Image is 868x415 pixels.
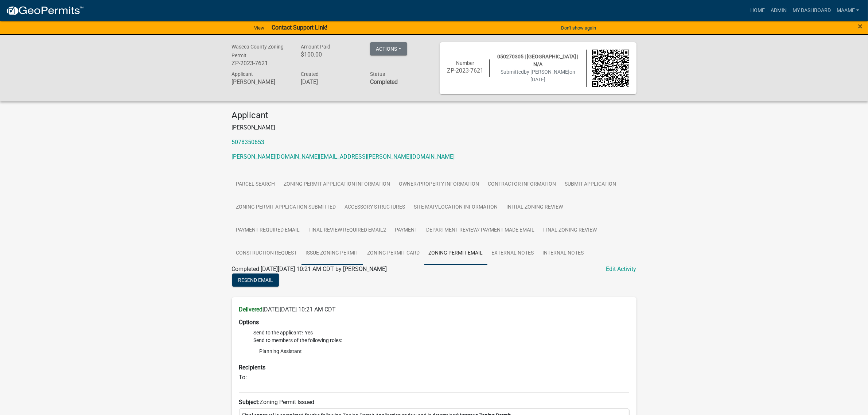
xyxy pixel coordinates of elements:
a: Payment [391,219,422,242]
h4: Applicant [232,110,637,121]
a: My Dashboard [790,4,834,18]
span: 050270305 | [GEOGRAPHIC_DATA] | N/A [498,54,579,67]
a: View [251,22,267,34]
a: Home [747,4,768,18]
li: Planning Assistant [254,346,629,357]
strong: Delivered [239,306,263,313]
span: Created [301,71,319,77]
span: Amount Paid [301,44,330,50]
a: Admin [768,4,790,18]
h6: [DATE] [301,78,359,85]
span: Status [370,71,385,77]
strong: Contact Support Link! [272,24,327,31]
h6: [PERSON_NAME] [232,78,290,85]
strong: Subject: [239,399,260,406]
span: Completed [DATE][DATE] 10:21 AM CDT by [PERSON_NAME] [232,265,387,272]
strong: Recipients [239,364,266,371]
span: Submitted on [DATE] [501,69,575,82]
h6: [DATE][DATE] 10:21 AM CDT [239,306,629,313]
strong: Options [239,319,259,326]
a: Parcel search [232,173,280,196]
span: Number [456,60,474,66]
h6: ZP-2023-7621 [232,60,290,67]
span: Resend Email [238,277,273,283]
a: Zoning Permit Card [363,242,424,265]
a: Construction Request [232,242,301,265]
a: Accessory Structures [340,196,410,219]
p: [PERSON_NAME] [232,123,637,132]
span: by [PERSON_NAME] [524,69,569,75]
span: × [858,21,863,31]
h6: To: [239,374,629,381]
button: Actions [370,42,407,55]
button: Close [858,22,863,31]
h6: $100.00 [301,51,359,58]
li: Send to the applicant? Yes [254,329,629,337]
a: Contractor Information [484,173,561,196]
button: Resend Email [232,274,279,287]
a: Submit Application [561,173,621,196]
h6: ZP-2023-7621 [447,67,484,74]
a: Owner/Property Information [395,173,484,196]
strong: Completed [370,78,398,85]
a: Final Zoning Review [539,219,602,242]
a: [PERSON_NAME][DOMAIN_NAME][EMAIL_ADDRESS][PERSON_NAME][DOMAIN_NAME] [232,153,455,160]
a: Payment Required Email [232,219,304,242]
a: Zoning Permit Email [424,242,487,265]
a: Zoning Permit Application Submitted [232,196,340,219]
a: Maame [834,4,862,18]
a: Edit Activity [606,265,637,274]
a: External Notes [487,242,538,265]
button: Don't show again [558,22,599,34]
a: Final Review Required Email2 [304,219,391,242]
a: Site Map/Location Information [410,196,502,219]
span: Applicant [232,71,253,77]
img: QR code [592,50,629,87]
h6: Zoning Permit Issued [239,399,629,406]
a: 5078350653 [232,139,265,146]
a: Initial Zoning Review [502,196,568,219]
span: Waseca County Zoning Permit [232,44,284,58]
a: Issue Zoning Permit [301,242,363,265]
a: Department Review/ Payment Made Email [422,219,539,242]
li: Send to members of the following roles: [254,337,629,358]
a: Internal Notes [538,242,588,265]
a: Zoning Permit Application Information [280,173,395,196]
